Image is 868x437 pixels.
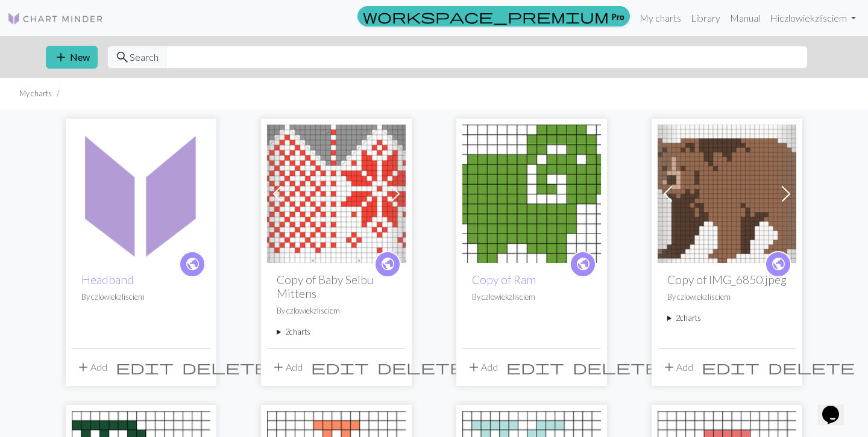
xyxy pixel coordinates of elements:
span: add [54,49,68,66]
summary: 2charts [667,312,787,324]
img: Ram [462,125,601,263]
i: public [771,252,786,276]
span: workspace_premium [363,8,609,25]
h2: Copy of IMG_6850.jpeg [667,273,787,287]
button: Add [658,356,697,379]
span: public [380,255,395,273]
button: Add [462,356,502,379]
button: Edit [697,356,764,379]
span: add [467,359,481,376]
i: Edit [311,360,369,374]
h2: Copy of Baby Selbu Mittens [277,273,396,300]
span: add [76,359,90,376]
span: delete [182,359,269,376]
i: public [380,252,395,276]
span: add [662,359,676,376]
button: Delete [568,356,664,379]
button: Add [72,356,112,379]
i: public [185,252,200,276]
p: By czlowiekzlisciem [81,291,201,303]
a: My charts [635,6,686,30]
img: Headband [72,125,210,263]
a: public [570,251,596,277]
a: public [374,251,401,277]
span: delete [768,359,855,376]
i: Edit [506,360,564,374]
span: add [271,359,286,376]
button: Delete [764,356,859,379]
button: Delete [373,356,468,379]
a: Baby Selbu Mittens [267,187,406,198]
span: edit [116,359,174,376]
button: Add [267,356,307,379]
span: edit [702,359,759,376]
a: Bear1.jpeg [658,187,796,198]
span: delete [377,359,464,376]
img: Logo [7,11,104,26]
i: public [576,252,591,276]
button: New [46,46,98,69]
button: Edit [502,356,568,379]
a: Pro [357,6,630,26]
p: By czlowiekzlisciem [472,291,591,303]
a: Copy of Ram [472,273,536,287]
span: public [771,255,786,273]
span: edit [311,359,369,376]
span: delete [573,359,659,376]
a: public [179,251,206,277]
li: My charts [19,88,52,99]
img: Bear1.jpeg [658,125,796,263]
p: By czlowiekzlisciem [277,305,396,317]
iframe: chat widget [817,389,856,425]
img: Baby Selbu Mittens [267,125,406,263]
a: Manual [725,6,765,30]
span: search [115,49,130,66]
span: public [576,255,591,273]
a: Headband [72,187,210,198]
a: Ram [462,187,601,198]
p: By czlowiekzlisciem [667,291,787,303]
i: Edit [116,360,174,374]
a: Hiczlowiekzlisciem [765,6,861,30]
span: edit [506,359,564,376]
summary: 2charts [277,326,396,338]
a: public [765,251,791,277]
button: Edit [307,356,373,379]
i: Edit [702,360,759,374]
a: Headband [81,273,134,287]
a: Library [686,6,725,30]
span: Search [130,50,159,64]
button: Edit [112,356,178,379]
button: Delete [178,356,273,379]
span: public [185,255,200,273]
